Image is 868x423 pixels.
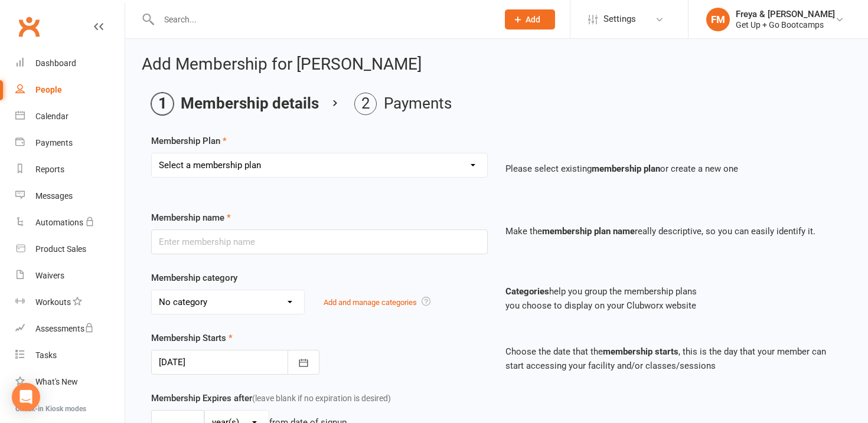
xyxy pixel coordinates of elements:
[15,156,125,183] a: Reports
[35,218,83,227] div: Automations
[592,163,660,174] strong: membership plan
[15,342,125,369] a: Tasks
[14,12,44,41] a: Clubworx
[526,15,540,24] span: Add
[505,286,549,297] strong: Categories
[151,229,488,254] input: Enter membership name
[505,162,842,176] p: Please select existing or create a new one
[35,350,57,360] div: Tasks
[603,6,636,32] span: Settings
[15,236,125,263] a: Product Sales
[35,244,86,254] div: Product Sales
[12,383,40,411] div: Open Intercom Messenger
[736,19,835,30] div: Get Up + Go Bootcamps
[15,183,125,209] a: Messages
[35,377,78,386] div: What's New
[151,211,231,225] label: Membership name
[15,316,125,342] a: Assessments
[35,297,71,307] div: Workouts
[603,346,678,357] strong: membership starts
[35,85,62,94] div: People
[15,50,125,77] a: Dashboard
[15,77,125,103] a: People
[35,112,68,121] div: Calendar
[35,324,94,333] div: Assessments
[15,209,125,236] a: Automations
[35,58,76,68] div: Dashboard
[155,11,490,28] input: Search...
[35,138,73,147] div: Payments
[736,9,835,19] div: Freya & [PERSON_NAME]
[354,93,452,115] li: Payments
[505,284,842,313] p: help you group the membership plans you choose to display on your Clubworx website
[505,9,555,29] button: Add
[35,271,64,280] div: Waivers
[324,298,417,307] a: Add and manage categories
[15,130,125,156] a: Payments
[505,345,842,373] p: Choose the date that the , this is the day that your member can start accessing your facility and...
[15,289,125,316] a: Workouts
[505,224,842,238] p: Make the really descriptive, so you can easily identify it.
[151,331,233,345] label: Membership Starts
[35,191,73,201] div: Messages
[151,93,319,115] li: Membership details
[15,103,125,130] a: Calendar
[252,394,391,403] span: (leave blank if no expiration is desired)
[542,226,635,237] strong: membership plan name
[15,263,125,289] a: Waivers
[35,165,64,174] div: Reports
[706,8,730,31] div: FM
[15,369,125,395] a: What's New
[142,55,851,74] h2: Add Membership for [PERSON_NAME]
[151,271,237,285] label: Membership category
[151,391,391,405] label: Membership Expires after
[151,134,227,148] label: Membership Plan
